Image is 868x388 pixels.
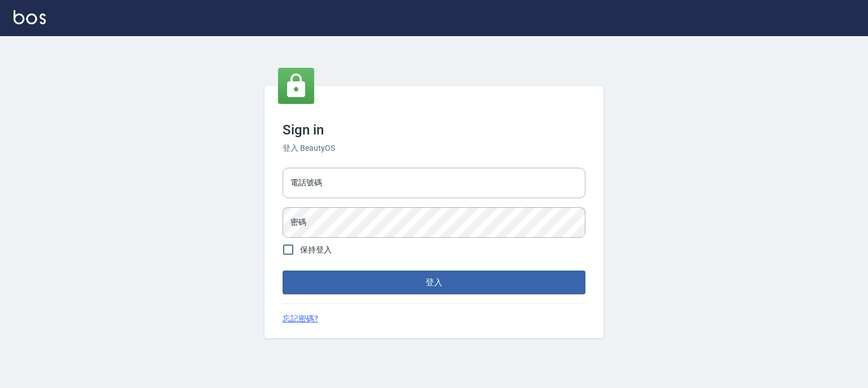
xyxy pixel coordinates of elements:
a: 忘記密碼? [283,313,318,325]
h3: Sign in [283,122,585,138]
span: 保持登入 [300,244,332,256]
h6: 登入 BeautyOS [283,142,585,154]
img: Logo [14,10,46,24]
button: 登入 [283,271,585,294]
